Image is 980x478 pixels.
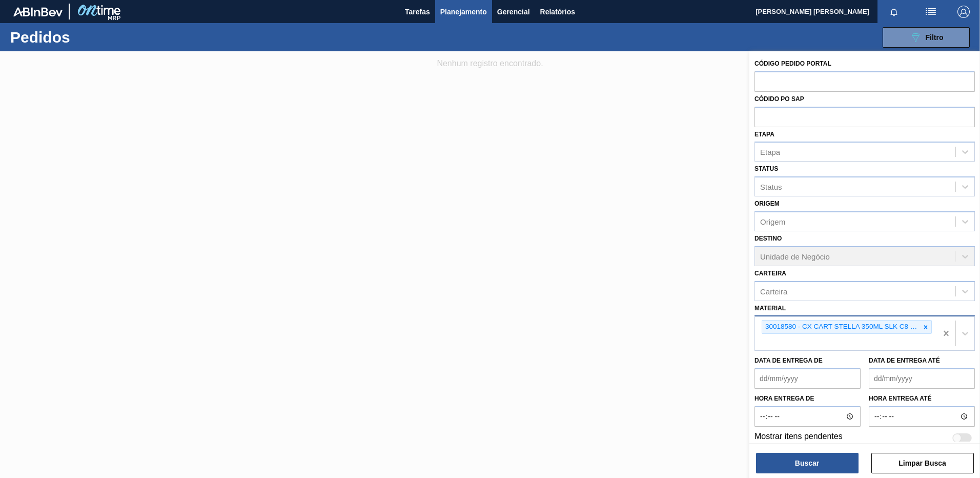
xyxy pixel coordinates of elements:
[760,148,780,156] div: Etapa
[405,6,430,18] span: Tarefas
[869,391,975,406] label: Hora entrega até
[754,235,782,242] label: Destino
[754,368,861,389] input: dd/mm/yyyy
[760,287,787,295] div: Carteira
[883,27,970,48] button: Filtro
[754,357,823,364] label: Data de Entrega de
[540,6,575,18] span: Relatórios
[754,95,804,103] label: Códido PO SAP
[754,305,786,312] label: Material
[869,357,940,364] label: Data de Entrega até
[13,7,63,16] img: TNhmsLtSVTkK8tSr43FrP2fwEKptu5GPRR3wAAAABJRU5ErkJggg==
[869,368,975,389] input: dd/mm/yyyy
[760,217,785,226] div: Origem
[754,60,831,67] label: Código Pedido Portal
[10,31,164,43] h1: Pedidos
[754,131,774,138] label: Etapa
[926,33,944,42] span: Filtro
[754,432,843,444] label: Mostrar itens pendentes
[762,321,920,333] div: 30018580 - CX CART STELLA 350ML SLK C8 [GEOGRAPHIC_DATA]
[440,6,487,18] span: Planejamento
[877,5,910,19] button: Notificações
[497,6,530,18] span: Gerencial
[957,6,970,18] img: Logout
[754,270,786,277] label: Carteira
[925,6,937,18] img: userActions
[754,391,861,406] label: Hora entrega de
[754,165,778,172] label: Status
[760,183,782,191] div: Status
[754,200,780,207] label: Origem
